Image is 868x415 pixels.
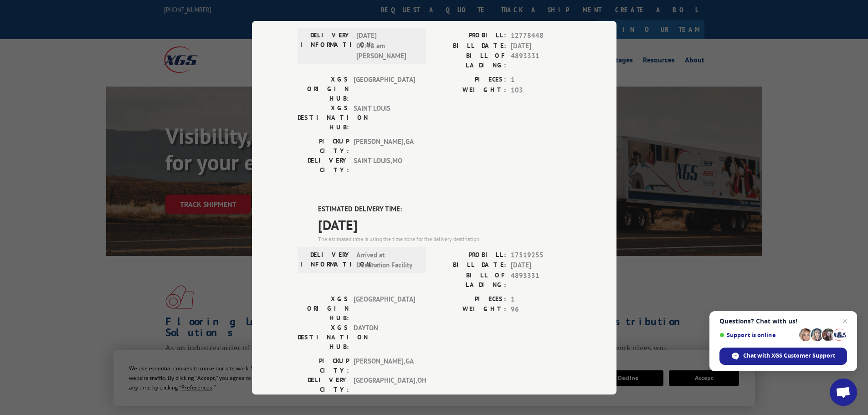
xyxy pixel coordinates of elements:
div: The estimated time is using the time zone for the delivery destination. [318,235,571,243]
span: [DATE] 09:48 am [PERSON_NAME] [356,31,418,61]
label: WEIGHT: [434,85,506,95]
label: XGS ORIGIN HUB: [298,294,349,323]
span: [GEOGRAPHIC_DATA] [354,75,415,103]
span: Support is online [719,332,796,338]
label: XGS DESTINATION HUB: [298,323,349,351]
label: PROBILL: [434,31,506,41]
label: BILL OF LADING: [434,270,506,289]
label: DELIVERY CITY: [298,375,349,394]
label: BILL DATE: [434,41,506,51]
label: PIECES: [434,294,506,304]
label: DELIVERY CITY: [298,156,349,175]
span: Arrived at Destination Facility [356,250,418,270]
label: PICKUP CITY: [298,137,349,156]
span: Chat with XGS Customer Support [743,352,835,360]
label: BILL DATE: [434,260,506,271]
label: XGS ORIGIN HUB: [298,75,349,103]
label: PICKUP CITY: [298,356,349,375]
span: 12778448 [511,31,571,41]
span: 4893331 [511,270,571,289]
span: 103 [511,85,571,95]
span: DAYTON [354,323,415,351]
span: SAINT LOUIS [354,103,415,132]
span: [PERSON_NAME] , GA [354,137,415,156]
label: XGS DESTINATION HUB: [298,103,349,132]
span: [DATE] [511,260,571,271]
label: PROBILL: [434,250,506,260]
span: 17519255 [511,250,571,260]
span: 1 [511,294,571,304]
label: ESTIMATED DELIVERY TIME: [318,204,571,215]
a: Open chat [830,379,857,406]
span: DELIVERED [318,3,571,24]
span: [DATE] [318,214,571,235]
label: PIECES: [434,75,506,85]
span: 4893331 [511,51,571,70]
label: DELIVERY INFORMATION: [300,250,352,270]
span: [DATE] [511,41,571,51]
span: [GEOGRAPHIC_DATA] , OH [354,375,415,394]
span: Questions? Chat with us! [719,318,847,325]
span: [GEOGRAPHIC_DATA] [354,294,415,323]
span: SAINT LOUIS , MO [354,156,415,175]
span: [PERSON_NAME] , GA [354,356,415,375]
span: Chat with XGS Customer Support [719,348,847,365]
label: DELIVERY INFORMATION: [300,31,352,61]
label: BILL OF LADING: [434,51,506,70]
span: 96 [511,304,571,315]
label: WEIGHT: [434,304,506,315]
span: 1 [511,75,571,85]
